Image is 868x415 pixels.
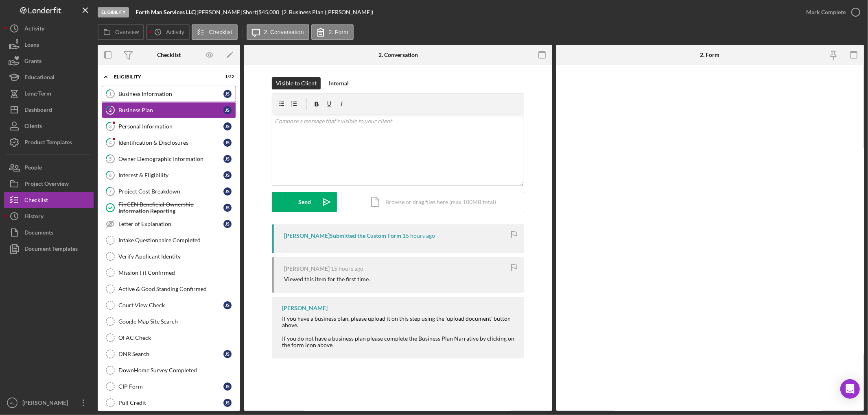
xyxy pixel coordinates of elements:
div: Business Plan [118,107,223,113]
div: Document Templates [24,241,78,259]
div: J S [223,155,232,163]
button: Dashboard [4,102,94,118]
div: Court View Check [118,302,223,309]
div: Eligibility [114,74,214,79]
button: Educational [4,69,94,85]
a: Pull CreditJS [102,395,236,411]
button: Activity [146,24,189,40]
div: Product Templates [24,134,72,152]
div: Intake Questionnaire Completed [118,237,236,243]
div: Mission Fit Confirmed [118,269,236,276]
div: J S [223,106,232,114]
div: Documents [24,224,53,243]
button: Documents [4,224,94,241]
tspan: 1 [109,91,112,96]
div: J S [223,90,232,98]
button: Clients [4,118,94,134]
div: [PERSON_NAME] [20,395,73,413]
div: FinCEN Beneficial Ownership Information Reporting [118,201,223,214]
div: [PERSON_NAME] [282,305,328,311]
label: 2. Form [329,29,348,35]
div: Educational [24,69,55,87]
button: Product Templates [4,134,94,150]
a: Verify Applicant Identity [102,248,236,265]
button: Grants [4,53,94,69]
a: OFAC Check [102,330,236,346]
button: Mark Complete [798,4,864,20]
a: Letter of ExplanationJS [102,216,236,232]
div: J S [223,399,232,407]
tspan: 3 [109,124,112,129]
div: J S [223,122,232,130]
button: Overview [98,24,144,40]
a: Loans [4,37,94,53]
button: Internal [325,77,353,89]
div: J S [223,187,232,196]
button: Long-Term [4,85,94,102]
a: 2Business PlanJS [102,102,236,118]
div: J S [223,171,232,179]
div: Verify Applicant Identity [118,253,236,260]
a: 3Personal InformationJS [102,118,236,135]
div: | 2. Business Plan ([PERSON_NAME]) [282,9,373,15]
div: Loans [24,37,39,55]
button: Send [272,192,337,212]
div: J S [223,382,232,391]
a: 4Identification & DisclosuresJS [102,135,236,151]
div: J S [223,139,232,147]
div: J S [223,204,232,212]
div: OFAC Check [118,335,236,341]
div: Viewed this item for the first time. [284,276,370,282]
button: AL[PERSON_NAME] [4,395,94,411]
a: Activity [4,20,94,37]
button: Project Overview [4,176,94,192]
label: 2. Conversation [264,29,304,35]
a: 5Owner Demographic InformationJS [102,151,236,167]
a: DownHome Survey Completed [102,362,236,378]
span: $45,000 [258,9,279,15]
div: Interest & Eligibility [118,172,223,178]
div: Clients [24,118,42,136]
div: [PERSON_NAME] [284,265,330,272]
button: Checklist [4,192,94,208]
a: FinCEN Beneficial Ownership Information ReportingJS [102,200,236,216]
div: Personal Information [118,123,223,130]
div: Active & Good Standing Confirmed [118,286,236,292]
label: Checklist [209,29,232,35]
button: 2. Form [311,24,354,40]
a: History [4,208,94,224]
div: Mark Complete [806,4,846,20]
div: Visible to Client [276,77,317,89]
div: J S [223,220,232,228]
a: 7Project Cost BreakdownJS [102,183,236,200]
div: Identification & Disclosures [118,139,223,146]
div: Project Overview [24,176,69,194]
a: 1Business InformationJS [102,86,236,102]
tspan: 7 [109,189,112,194]
a: Active & Good Standing Confirmed [102,281,236,297]
div: Send [298,192,311,212]
div: | [136,9,197,15]
label: Activity [166,29,184,35]
button: Document Templates [4,241,94,257]
text: AL [10,401,15,405]
a: Court View CheckJS [102,297,236,313]
div: Internal [329,77,349,89]
label: Overview [115,29,139,35]
tspan: 5 [109,156,112,161]
div: CIP Form [118,383,223,390]
div: Business Information [118,91,223,97]
div: History [24,208,44,226]
time: 2025-09-09 04:28 [331,265,363,272]
div: Long-Term [24,85,51,104]
div: Open Intercom Messenger [840,379,860,399]
div: Letter of Explanation [118,221,223,227]
div: Dashboard [24,102,52,120]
